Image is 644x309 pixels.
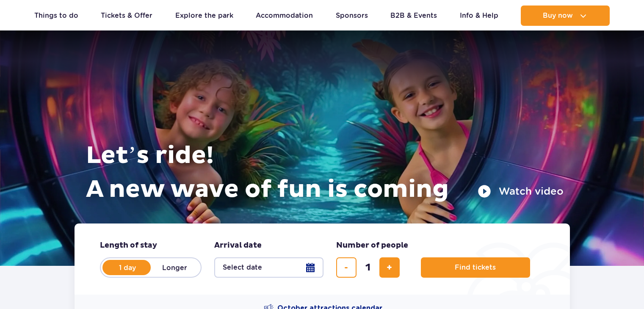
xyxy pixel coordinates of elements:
[151,259,199,276] label: Longer
[358,257,378,278] input: number of tickets
[34,6,78,26] a: Things to do
[379,257,400,278] button: add ticket
[214,240,262,251] span: Arrival date
[390,6,437,26] a: B2B & Events
[336,6,368,26] a: Sponsors
[75,223,570,295] form: Planning your visit to Park of Poland
[478,185,564,198] button: Watch video
[543,12,573,19] span: Buy now
[175,6,233,26] a: Explore the park
[460,6,498,26] a: Info & Help
[101,6,152,26] a: Tickets & Offer
[455,264,496,271] span: Find tickets
[86,139,564,207] h1: Let’s ride! A new wave of fun is coming
[421,257,530,278] button: Find tickets
[214,257,323,278] button: Select date
[521,6,610,26] button: Buy now
[336,257,357,278] button: remove ticket
[100,240,157,251] span: Length of stay
[336,240,408,251] span: Number of people
[256,6,313,26] a: Accommodation
[103,259,152,276] label: 1 day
